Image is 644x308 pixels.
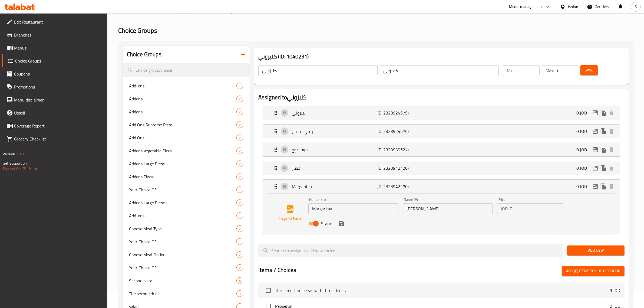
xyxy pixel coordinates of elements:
[237,109,243,114] span: 2
[123,92,250,105] div: Addons:2
[2,132,108,145] a: Grocery Checklist
[580,65,598,75] button: Save
[237,174,243,179] span: 2
[2,93,108,106] a: Menu disclaimer
[591,164,599,172] button: edit
[14,84,103,90] span: Promotions
[509,4,542,10] div: Menu-management
[129,160,236,167] span: Addons Large Pizza:
[576,110,591,116] p: 0 JOD
[123,79,250,92] div: Add-ons1
[129,186,236,193] span: Your Choice Of
[123,183,250,196] div: Your Choice Of1
[123,222,250,235] div: Choose Meal Type2
[635,4,637,10] span: S
[292,165,377,171] p: خضار
[138,9,140,15] li: /
[258,52,625,61] h3: كليزوني (ID: 1040231)
[123,157,250,170] div: Addons Large Pizza:2
[129,96,236,102] span: Addons:
[237,135,243,140] span: 2
[236,109,243,115] div: Choices
[377,146,433,153] p: (ID: 2323939527)
[2,28,108,41] a: Branches
[3,150,16,158] span: Version:
[377,183,433,190] p: (ID: 2323942270)
[129,173,236,180] span: Addons Pizza:
[510,203,564,214] input: Please enter price
[237,265,243,270] span: 2
[237,291,243,296] span: 3
[129,122,236,128] span: Add Ons Supreme Pizza
[129,251,236,258] span: Choose Meal Option
[2,67,108,80] a: Coupons
[14,71,103,77] span: Coupons
[148,9,196,15] span: Restaurants management
[308,203,398,214] input: Enter name En
[607,146,616,154] button: delete
[263,285,274,296] span: Select choice
[599,182,607,191] button: duplicate
[123,248,250,261] div: Choose Meal Option2
[237,187,243,192] span: 1
[199,9,200,15] li: /
[123,209,250,222] div: Add-ons1
[14,136,103,142] span: Grocery Checklist
[576,146,591,153] p: 0 JOD
[129,135,236,141] span: Add Ons:
[263,161,620,175] div: Expand
[546,67,554,74] p: Max:
[263,143,620,156] div: Expand
[263,180,620,193] div: Expand
[129,225,236,232] span: Choose Meal Type
[258,140,625,159] li: Expand
[607,182,616,191] button: delete
[14,97,103,103] span: Menu disclaimer
[273,196,307,230] img: Margaritaa
[236,186,243,193] div: Choices
[123,131,250,144] div: Add Ons:2
[3,160,28,167] span: Get support on:
[118,9,136,15] a: Home
[237,96,243,101] span: 2
[237,200,243,205] span: 2
[2,54,108,67] a: Choice Groups
[237,213,243,218] span: 1
[123,144,250,157] div: Addons Vegetable Pizza:2
[236,277,243,284] div: Choices
[123,261,250,274] div: Your Choice Of2
[123,235,250,248] div: Your Choice Of1
[507,67,514,74] p: Min:
[585,67,593,74] span: Save
[576,183,591,190] p: 0 JOD
[123,196,250,209] div: Addons Large Pizza:2
[2,106,108,119] a: Upsell
[2,119,108,132] a: Coverage Report
[236,290,243,297] div: Choices
[236,238,243,245] div: Choices
[607,164,616,172] button: delete
[123,287,250,300] div: The second drink3
[403,203,493,214] input: Enter name Ar
[142,8,196,15] a: Restaurants management
[599,127,607,135] button: duplicate
[237,83,243,89] span: 1
[127,50,161,58] h2: Choice Groups
[258,122,625,140] li: Expand
[236,199,243,206] div: Choices
[14,110,103,116] span: Upsell
[118,24,157,37] span: Choice Groups
[236,225,243,232] div: Choices
[258,266,296,274] h2: Items / Choices
[607,127,616,135] button: delete
[129,148,236,154] span: Addons Vegetable Pizza:
[258,104,625,122] li: Expand
[591,146,599,154] button: edit
[129,264,236,271] span: Your Choice Of
[237,148,243,153] span: 2
[591,109,599,117] button: edit
[292,146,377,153] p: هوت دوج
[258,93,625,101] h2: Assigned to كليزوني
[129,199,236,206] span: Addons Large Pizza:
[591,127,599,135] button: edit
